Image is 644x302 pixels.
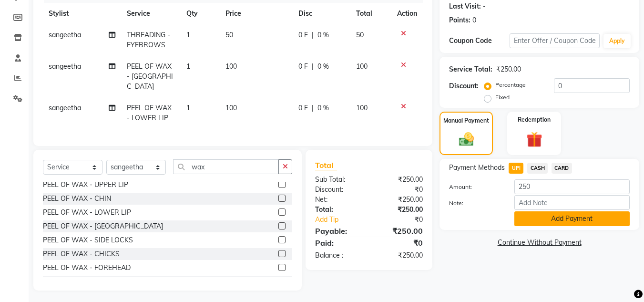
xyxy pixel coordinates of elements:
div: Total: [308,205,369,215]
div: Points: [449,15,470,25]
div: ₹250.00 [496,64,521,74]
th: Disc [293,3,350,24]
div: ₹250.00 [369,225,430,237]
div: PEEL OF WAX - CHIN [43,194,111,204]
div: Coupon Code [449,36,509,46]
span: | [312,30,314,40]
span: 100 [225,62,237,71]
span: 0 % [317,62,329,72]
span: UPI [509,163,523,174]
span: 1 [186,31,190,39]
span: 1 [186,104,190,112]
img: _gift.svg [521,130,547,149]
label: Manual Payment [443,116,489,125]
div: ₹0 [379,215,430,225]
span: 0 % [317,30,329,40]
div: PEEL OF WAX - FULL FACE [43,277,129,287]
input: Amount [514,179,630,194]
div: PEEL OF WAX - LOWER LIP [43,208,131,218]
div: ₹250.00 [369,250,430,260]
span: PEEL OF WAX - [GEOGRAPHIC_DATA] [127,62,173,91]
div: PEEL OF WAX - [GEOGRAPHIC_DATA] [43,221,163,231]
th: Action [391,3,423,24]
a: Add Tip [308,215,379,225]
div: ₹250.00 [369,195,430,205]
div: PEEL OF WAX - CHICKS [43,249,120,259]
img: _cash.svg [454,131,479,148]
div: Discount: [449,81,479,91]
span: 100 [225,104,237,112]
span: 1 [186,62,190,71]
span: 50 [356,31,364,39]
div: PEEL OF WAX - SIDE LOCKS [43,235,133,245]
div: PEEL OF WAX - FOREHEAD [43,263,131,273]
span: 100 [356,104,368,112]
div: ₹0 [369,185,430,195]
div: Service Total: [449,64,492,74]
div: Balance : [308,250,369,260]
input: Search or Scan [173,159,279,174]
button: Apply [603,34,631,48]
span: 0 F [298,30,308,40]
span: | [312,62,314,72]
span: CASH [527,163,548,174]
div: Sub Total: [308,175,369,185]
label: Note: [442,199,507,208]
span: Payment Methods [449,163,505,173]
span: CARD [552,163,572,174]
span: 0 F [298,62,308,72]
th: Qty [181,3,220,24]
button: Add Payment [514,211,630,226]
th: Stylist [43,3,121,24]
span: 50 [225,31,233,39]
div: Net: [308,195,369,205]
div: - [483,1,486,11]
div: ₹250.00 [369,205,430,215]
span: sangeetha [49,104,81,112]
span: Total [315,160,337,170]
div: PEEL OF WAX - UPPER LIP [43,180,128,190]
span: sangeetha [49,31,81,39]
span: THREADING - EYEBROWS [127,31,170,49]
input: Add Note [514,195,630,210]
label: Percentage [495,81,526,89]
div: Discount: [308,185,369,195]
span: PEEL OF WAX - LOWER LIP [127,104,172,122]
th: Price [220,3,293,24]
div: Last Visit: [449,1,481,11]
div: ₹0 [369,237,430,249]
span: 0 F [298,103,308,113]
div: Paid: [308,237,369,249]
span: 100 [356,62,368,71]
th: Service [121,3,180,24]
span: 0 % [317,103,329,113]
th: Total [350,3,391,24]
input: Enter Offer / Coupon Code [510,33,600,48]
div: 0 [472,15,476,25]
label: Fixed [495,93,510,102]
span: | [312,103,314,113]
span: sangeetha [49,62,81,71]
div: Payable: [308,225,369,237]
label: Amount: [442,183,507,191]
label: Redemption [518,115,551,124]
a: Continue Without Payment [441,238,637,248]
div: ₹250.00 [369,175,430,185]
